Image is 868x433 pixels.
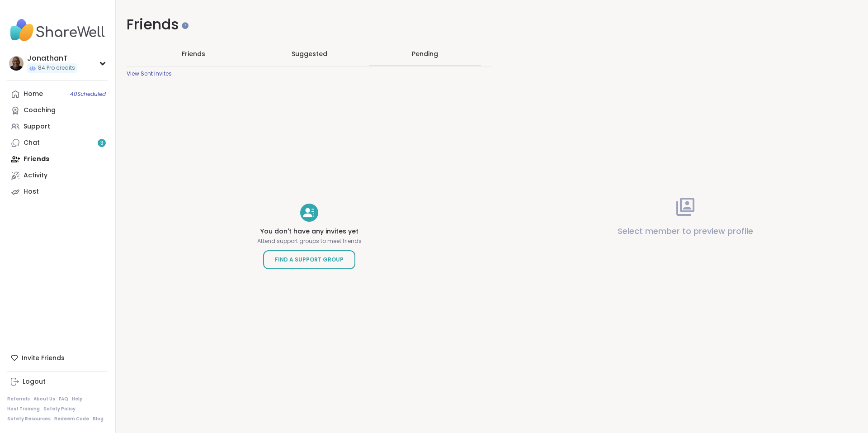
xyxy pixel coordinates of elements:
span: 3 [100,139,104,147]
div: Logout [23,377,46,386]
span: Suggested [292,49,327,58]
h4: You don't have any invites yet [257,227,362,236]
iframe: Spotlight [182,22,189,29]
div: View Sent Invites [127,70,172,77]
div: JonathanT [27,53,77,63]
p: Select member to preview profile [618,225,753,238]
div: Support [24,122,50,131]
a: Host [7,184,108,200]
div: Home [24,90,43,99]
a: Safety Resources [7,416,51,422]
a: Blog [93,416,104,422]
a: Host Training [7,406,40,412]
a: Activity [7,167,108,184]
span: 84 Pro credits [38,64,75,72]
a: Coaching [7,102,108,119]
h1: Friends [127,14,492,35]
div: Chat [24,138,40,148]
a: Find a Support Group [263,250,355,269]
a: Referrals [7,396,30,402]
div: Host [24,187,39,196]
div: Invite Friends [7,350,108,366]
a: Chat3 [7,135,108,151]
img: ShareWell Nav Logo [7,14,108,46]
a: Help [72,396,83,402]
p: Attend support groups to meet friends [257,238,362,245]
a: Safety Policy [43,406,75,412]
a: Home40Scheduled [7,86,108,102]
div: Pending [412,49,438,58]
a: Support [7,119,108,135]
div: Coaching [24,106,56,115]
a: FAQ [59,396,68,402]
a: Redeem Code [54,416,89,422]
span: 40 Scheduled [70,90,106,98]
a: Logout [7,374,108,390]
div: Activity [24,171,47,180]
span: Friends [182,49,205,58]
span: Find a Support Group [275,255,344,264]
img: JonathanT [9,56,24,71]
a: About Us [33,396,55,402]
